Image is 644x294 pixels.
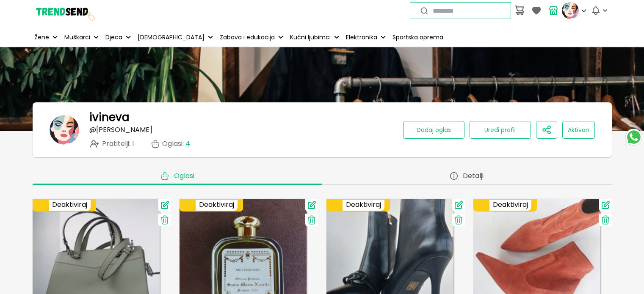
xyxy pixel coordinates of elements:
button: Djeca [104,28,133,47]
button: Žene [33,28,59,47]
p: Elektronika [346,33,377,42]
p: Djeca [105,33,122,42]
span: Oglasi [174,172,194,180]
img: banner [50,115,79,145]
a: Sportska oprema [391,28,445,47]
p: [DEMOGRAPHIC_DATA] [138,33,205,42]
button: Aktivan [562,121,595,139]
p: Oglasi : [162,140,190,148]
p: @ [PERSON_NAME] [89,126,152,134]
span: 4 [185,139,190,148]
p: Kućni ljubimci [290,33,331,42]
button: Muškarci [63,28,100,47]
button: Uredi profil [470,121,531,139]
span: Pratitelji : [102,140,134,148]
button: Kućni ljubimci [288,28,341,47]
p: Zabava i edukacija [220,33,275,42]
p: Muškarci [64,33,90,42]
button: Dodaj oglas [403,121,464,139]
span: Detalji [463,172,484,180]
button: [DEMOGRAPHIC_DATA] [136,28,215,47]
p: Žene [34,33,49,42]
span: Dodaj oglas [417,126,451,134]
button: Zabava i edukacija [218,28,285,47]
span: 1 [132,139,134,148]
button: Elektronika [344,28,387,47]
img: profile picture [562,2,579,19]
h1: ivineva [89,111,129,124]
